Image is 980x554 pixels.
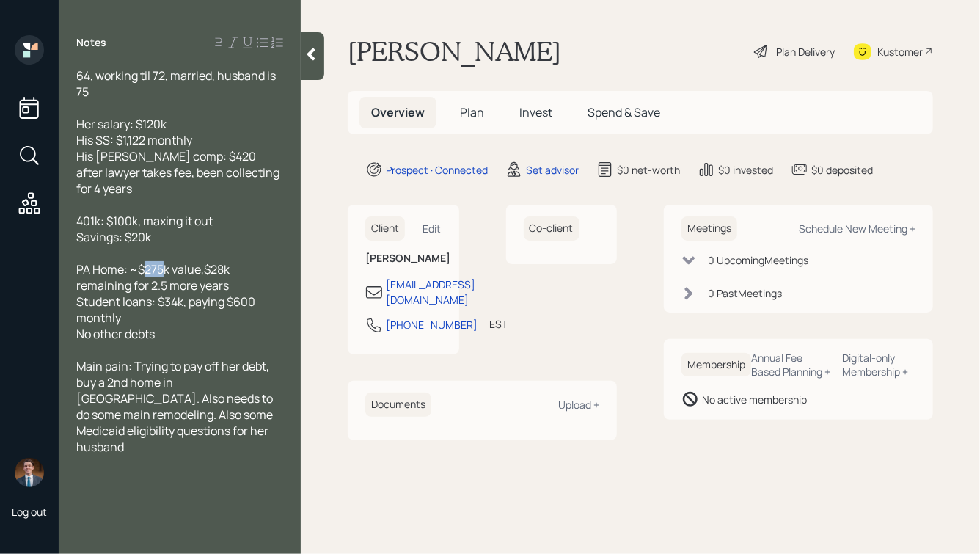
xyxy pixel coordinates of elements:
[76,358,275,455] span: Main pain: Trying to pay off her debt, buy a 2nd home in [GEOGRAPHIC_DATA]. Also needs to do some...
[681,216,737,241] h6: Meetings
[76,261,232,294] span: PA Home: ~$275k value,$28k remaining for 2.5 more years
[371,104,425,120] span: Overview
[365,252,442,265] h6: [PERSON_NAME]
[681,353,751,377] h6: Membership
[708,252,808,268] div: 0 Upcoming Meeting s
[365,216,405,241] h6: Client
[76,35,106,50] label: Notes
[348,35,561,68] h1: [PERSON_NAME]
[702,392,807,407] div: No active membership
[423,222,442,236] div: Edit
[76,326,155,342] span: No other debts
[811,162,873,178] div: $0 deposited
[526,162,579,178] div: Set advisor
[76,229,151,245] span: Savings: $20k
[718,162,773,178] div: $0 invested
[76,68,278,100] span: 64, working til 72, married, husband is 75
[617,162,680,178] div: $0 net-worth
[76,294,257,326] span: Student loans: $34k, paying $600 monthly
[76,132,192,148] span: His SS: $1,122 monthly
[799,222,915,236] div: Schedule New Meeting +
[386,162,488,178] div: Prospect · Connected
[558,398,599,412] div: Upload +
[76,148,282,197] span: His [PERSON_NAME] comp: $420 after lawyer takes fee, been collecting for 4 years
[776,44,835,59] div: Plan Delivery
[460,104,484,120] span: Plan
[524,216,579,241] h6: Co-client
[519,104,552,120] span: Invest
[489,316,508,332] div: EST
[365,393,431,417] h6: Documents
[588,104,660,120] span: Spend & Save
[751,351,831,379] div: Annual Fee Based Planning +
[386,277,475,307] div: [EMAIL_ADDRESS][DOMAIN_NAME]
[12,505,47,519] div: Log out
[76,213,213,229] span: 401k: $100k, maxing it out
[386,317,478,332] div: [PHONE_NUMBER]
[708,285,782,301] div: 0 Past Meeting s
[877,44,923,59] div: Kustomer
[843,351,915,379] div: Digital-only Membership +
[15,458,44,487] img: hunter_neumayer.jpg
[76,116,167,132] span: Her salary: $120k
